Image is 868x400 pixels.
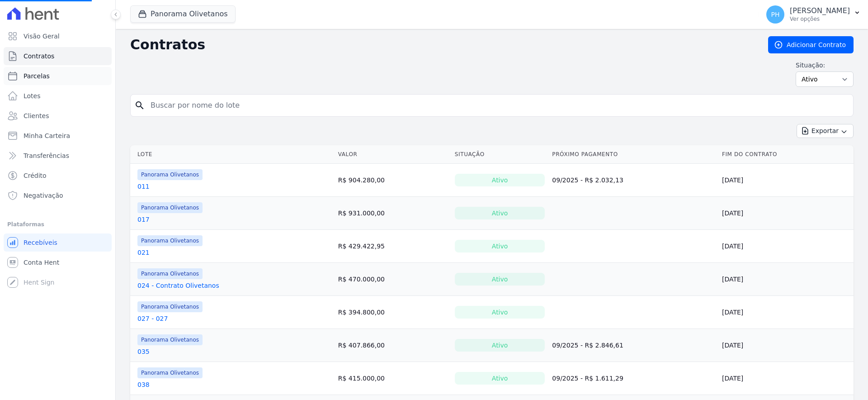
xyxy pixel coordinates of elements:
td: [DATE] [718,164,854,197]
p: Ver opções [790,15,850,23]
a: 024 - Contrato Olivetanos [137,281,219,290]
a: Transferências [4,147,112,165]
span: Recebíveis [24,238,57,247]
a: 09/2025 - R$ 2.032,13 [552,176,623,184]
td: [DATE] [718,362,854,395]
td: R$ 415.000,00 [335,362,451,395]
td: R$ 904.280,00 [335,164,451,197]
div: Ativo [455,306,545,319]
td: [DATE] [718,329,854,362]
a: Minha Carteira [4,127,112,145]
div: Ativo [455,207,545,219]
a: Lotes [4,87,112,105]
td: R$ 931.000,00 [335,197,451,230]
td: R$ 394.800,00 [335,296,451,329]
label: Situação: [796,61,854,70]
span: Visão Geral [24,32,60,41]
a: 038 [137,380,150,389]
input: Buscar por nome do lote [145,96,849,114]
a: 011 [137,182,150,191]
span: Panorama Olivetanos [137,367,203,378]
td: [DATE] [718,230,854,263]
a: Parcelas [4,67,112,85]
a: Recebíveis [4,233,112,252]
a: Contratos [4,47,112,65]
div: Ativo [455,174,545,186]
th: Lote [130,145,335,164]
span: Panorama Olivetanos [137,268,203,279]
h2: Contratos [130,37,754,53]
td: [DATE] [718,296,854,329]
span: Contratos [24,52,54,61]
td: R$ 407.866,00 [335,329,451,362]
span: PH [771,11,780,18]
span: Negativação [24,191,63,200]
a: Crédito [4,167,112,185]
span: Parcelas [24,71,50,81]
a: 09/2025 - R$ 1.611,29 [552,375,623,382]
span: Transferências [24,151,69,160]
td: [DATE] [718,197,854,230]
span: Lotes [24,91,41,100]
div: Plataformas [7,219,108,230]
td: R$ 429.422,95 [335,230,451,263]
span: Panorama Olivetanos [137,301,203,312]
a: Clientes [4,107,112,125]
div: Ativo [455,339,545,352]
th: Fim do Contrato [718,145,854,164]
i: search [134,100,145,111]
th: Situação [451,145,548,164]
th: Valor [335,145,451,164]
div: Ativo [455,240,545,252]
span: Panorama Olivetanos [137,235,203,246]
a: Adicionar Contrato [768,36,854,53]
a: 017 [137,215,150,224]
a: Negativação [4,186,112,205]
a: Conta Hent [4,253,112,271]
a: 035 [137,347,150,356]
p: [PERSON_NAME] [790,6,850,15]
button: PH [PERSON_NAME] Ver opções [759,2,868,27]
span: Panorama Olivetanos [137,334,203,345]
a: 021 [137,248,150,257]
span: Panorama Olivetanos [137,169,203,180]
span: Clientes [24,111,49,120]
a: 027 - 027 [137,314,168,323]
th: Próximo Pagamento [548,145,718,164]
span: Panorama Olivetanos [137,202,203,213]
button: Panorama Olivetanos [130,5,236,23]
td: R$ 470.000,00 [335,263,451,296]
a: 09/2025 - R$ 2.846,61 [552,342,623,349]
div: Ativo [455,372,545,385]
button: Exportar [797,124,854,138]
span: Conta Hent [24,258,59,267]
span: Crédito [24,171,47,180]
div: Ativo [455,273,545,286]
a: Visão Geral [4,27,112,45]
td: [DATE] [718,263,854,296]
span: Minha Carteira [24,131,70,140]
